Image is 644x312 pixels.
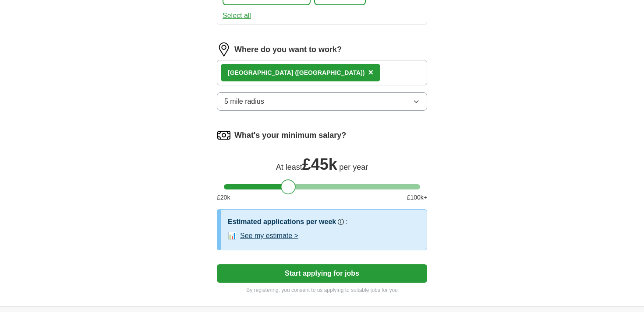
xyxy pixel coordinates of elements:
strong: [GEOGRAPHIC_DATA] [228,69,294,76]
span: ([GEOGRAPHIC_DATA]) [295,69,364,76]
button: Select all [223,11,251,21]
h3: Estimated applications per week [228,217,336,227]
span: At least [276,163,302,172]
span: £ 45k [302,155,337,173]
span: per year [339,163,368,172]
span: 5 mile radius [224,96,264,107]
button: See my estimate > [240,231,298,241]
label: Where do you want to work? [234,44,342,56]
p: By registering, you consent to us applying to suitable jobs for you [217,286,427,294]
img: location.png [217,42,231,56]
h3: : [346,217,347,227]
button: 5 mile radius [217,92,427,111]
button: Start applying for jobs [217,264,427,283]
span: × [368,67,373,77]
span: 📊 [228,231,237,241]
img: salary.png [217,128,231,142]
label: What's your minimum salary? [234,130,346,141]
button: × [368,66,373,79]
span: £ 20 k [217,193,230,202]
